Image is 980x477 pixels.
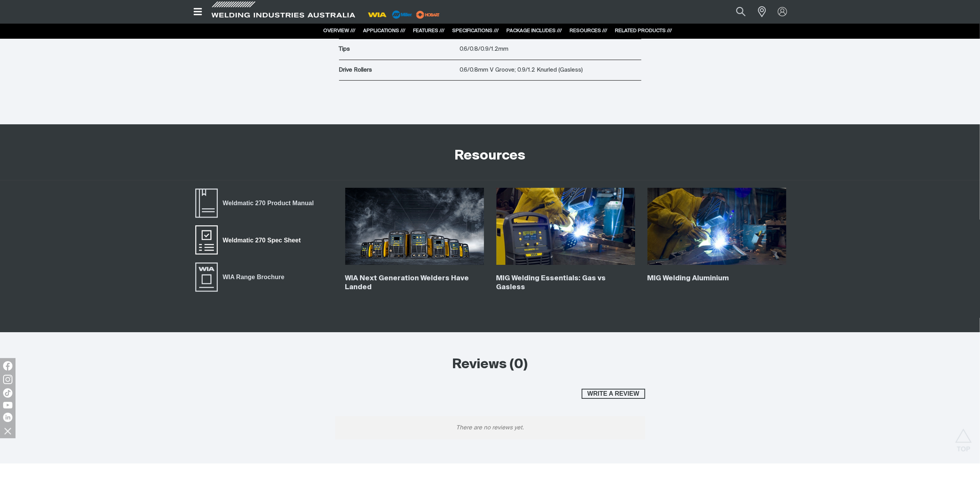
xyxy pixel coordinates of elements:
p: Tips [339,45,456,54]
a: PACKAGE INCLUDES /// [507,28,562,33]
h2: Resources [455,148,525,165]
img: TikTok [3,388,12,398]
a: WIA Range Brochure [194,261,289,292]
input: Product name or item number... [718,3,754,21]
a: MIG Welding Aluminium [648,275,729,282]
span: Weldmatic 270 Product Manual [218,198,319,208]
a: APPLICATIONS /// [363,28,406,33]
button: Write a review [582,389,645,399]
img: YouTube [3,402,12,408]
a: Weldmatic 270 Product Manual [194,188,319,219]
span: WIA Range Brochure [218,272,289,282]
a: MIG Welding Essentials: Gas vs Gasless [496,275,606,291]
span: Write a review [582,389,644,399]
img: LinkedIn [3,413,12,422]
button: Scroll to top [955,429,972,446]
img: MIG Welding Aluminium [648,188,786,265]
a: miller [414,12,442,17]
h2: Reviews (0) [335,356,645,373]
a: RELATED PRODUCTS /// [615,28,672,33]
button: Search products [728,3,754,21]
p: Drive Rollers [339,66,456,75]
a: FEATURES /// [413,28,445,33]
span: Weldmatic 270 Spec Sheet [218,235,306,245]
img: miller [414,9,442,21]
a: WIA Next Generation Welders Have Landed [345,275,469,291]
img: Facebook [3,361,12,371]
img: WIA Next Generation Welders Have Landed [345,188,484,265]
a: SPECIFICATIONS /// [453,28,499,33]
a: RESOURCES /// [570,28,608,33]
img: hide socials [1,424,14,438]
p: 0.6/0.8mm V Groove; 0.9/1.2 Knurled (Gasless) [460,66,641,75]
img: MIG welding essentials: Gas vs gasless [496,188,635,265]
img: Instagram [3,375,12,384]
a: OVERVIEW /// [324,28,356,33]
p: There are no reviews yet. [335,416,645,439]
p: 0.6/0.8/0.9/1.2mm [460,45,641,54]
a: Weldmatic 270 Spec Sheet [194,225,306,256]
